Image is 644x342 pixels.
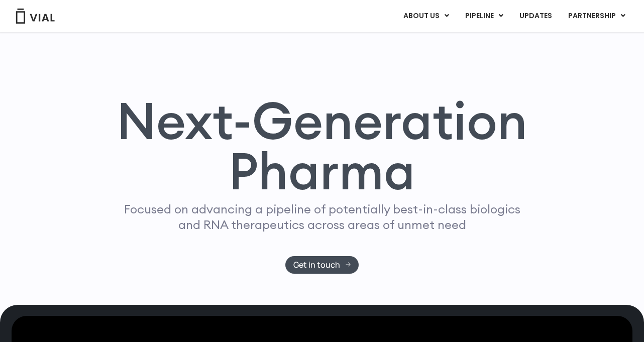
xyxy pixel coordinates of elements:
img: Vial Logo [15,9,55,24]
h1: Next-Generation Pharma [104,95,540,197]
span: Get in touch [293,261,340,269]
a: UPDATES [511,8,560,25]
a: Get in touch [285,256,359,274]
p: Focused on advancing a pipeline of potentially best-in-class biologics and RNA therapeutics acros... [120,201,524,233]
a: PIPELINEMenu Toggle [457,8,511,25]
a: ABOUT USMenu Toggle [395,8,457,25]
a: PARTNERSHIPMenu Toggle [560,8,633,25]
